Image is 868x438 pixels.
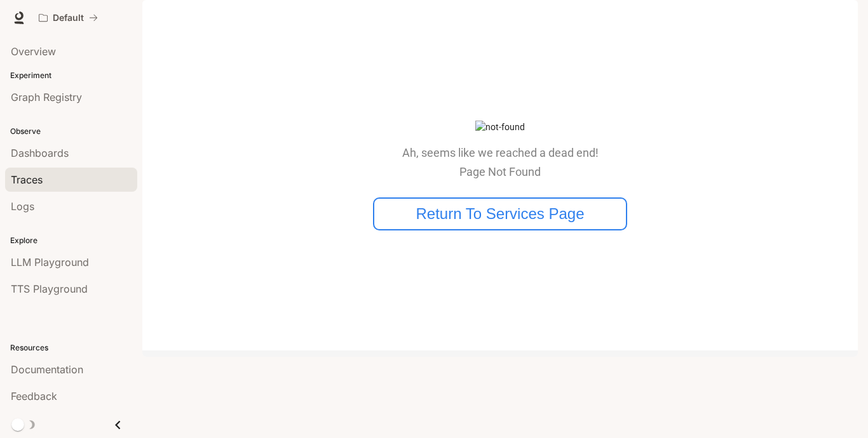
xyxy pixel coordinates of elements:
button: Return To Services Page [373,197,627,230]
p: Ah, seems like we reached a dead end! [402,147,599,159]
p: Default [53,13,84,23]
button: All workspaces [33,5,104,30]
img: not-found [475,121,525,134]
p: Page Not Found [402,166,599,178]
